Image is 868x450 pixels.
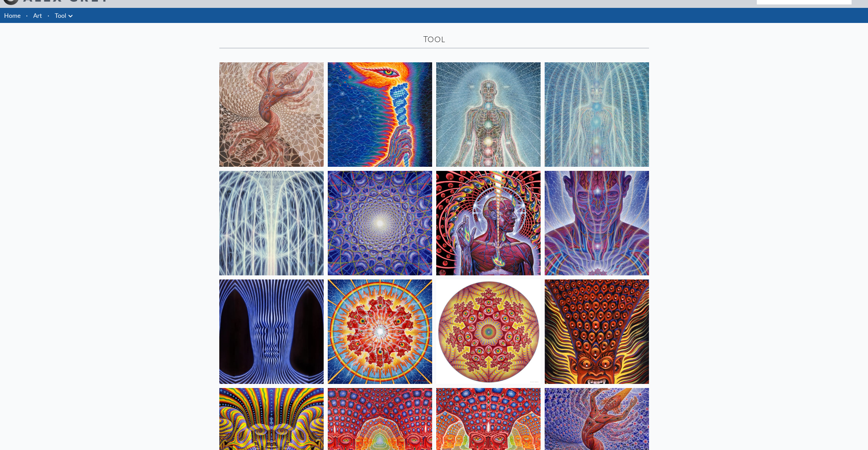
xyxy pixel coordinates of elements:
a: Art [33,11,42,20]
a: Tool [55,11,66,20]
img: Mystic Eye, 2018, Alex Grey [545,171,649,275]
a: Home [4,12,21,19]
div: Tool [219,34,649,45]
li: · [45,8,52,23]
li: · [23,8,30,23]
